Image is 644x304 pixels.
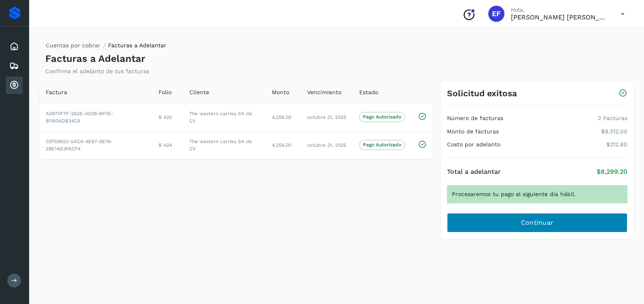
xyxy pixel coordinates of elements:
[447,88,517,98] h3: Solicitud exitosa
[447,185,627,203] div: Procesaremos tu pago al siguiente día hábil.
[598,115,627,122] p: 2 Facturas
[152,103,183,131] td: B 425
[108,42,166,49] span: Facturas a Adelantar
[45,41,166,53] nav: breadcrumb
[307,142,346,148] span: octubre 31, 2025
[272,142,291,148] span: 4,256.00
[46,42,100,49] a: Cuentas por cobrar
[6,38,23,55] div: Inicio
[447,128,499,135] h4: Monto de facturas
[39,131,152,159] td: 03F59923-5AC4-4E67-9E19-39E14D3FACF4
[183,103,265,131] td: The western carries SA de CV
[39,103,152,131] td: A0970F7F-263E-4C09-BF05-81160ADB34C6
[359,88,378,97] span: Estado
[601,128,627,135] p: $8,512.00
[307,88,341,97] span: Vencimiento
[447,115,503,122] h4: Número de facturas
[189,88,209,97] span: Cliente
[6,76,23,94] div: Cuentas por cobrar
[272,114,291,120] span: 4,256.00
[606,141,627,148] p: $212.80
[363,142,401,148] p: Pago Autorizado
[272,88,289,97] span: Monto
[511,13,608,21] p: Efren Fernando Millan Quiroz
[363,114,401,120] p: Pago Autorizado
[159,88,172,97] span: Folio
[307,114,346,120] span: octubre 31, 2025
[6,57,23,75] div: Embarques
[447,168,501,175] h4: Total a adelantar
[447,213,627,232] button: Continuar
[521,218,554,227] span: Continuar
[183,131,265,159] td: The western carries SA de CV
[597,168,627,175] p: $8,299.20
[45,68,149,75] p: Confirma el adelanto de tus facturas
[511,6,608,13] p: Hola,
[447,141,500,148] h4: Costo por adelanto
[46,88,67,97] span: Factura
[152,131,183,159] td: B 424
[45,53,145,65] h4: Facturas a Adelantar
